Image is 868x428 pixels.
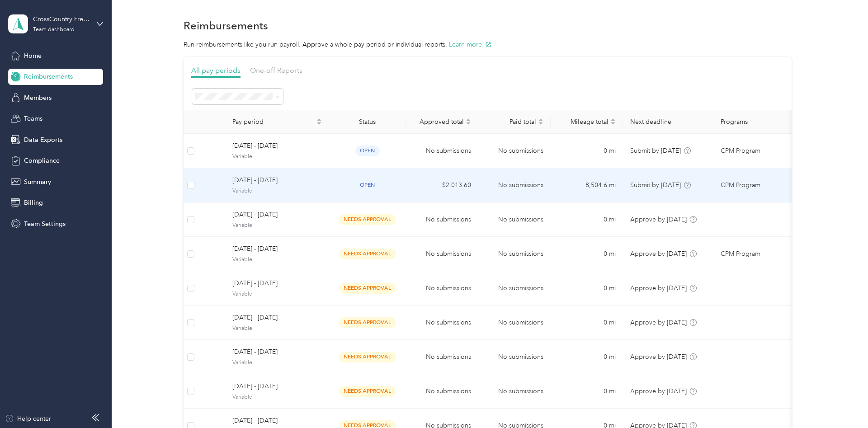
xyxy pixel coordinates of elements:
[630,181,681,189] span: Submit by [DATE]
[316,121,322,126] span: caret-down
[24,51,42,61] span: Home
[232,141,322,151] span: [DATE] - [DATE]
[551,374,623,409] td: 0 mi
[478,374,551,409] td: No submissions
[339,214,396,225] span: needs approval
[478,340,551,374] td: No submissions
[232,244,322,254] span: [DATE] - [DATE]
[478,271,551,306] td: No submissions
[478,306,551,340] td: No submissions
[232,175,322,185] span: [DATE] - [DATE]
[406,374,478,409] td: No submissions
[538,117,543,122] span: caret-up
[551,306,623,340] td: 0 mi
[610,117,616,122] span: caret-up
[33,27,75,33] div: Team dashboard
[24,177,51,187] span: Summary
[713,110,804,134] th: Programs
[406,237,478,271] td: No submissions
[33,14,90,24] div: CrossCountry Freight Solutions
[721,249,760,259] span: CPM Program
[406,168,478,202] td: $2,013.60
[551,237,623,271] td: 0 mi
[478,168,551,202] td: No submissions
[630,147,681,155] span: Submit by [DATE]
[232,393,322,401] span: Variable
[232,416,322,426] span: [DATE] - [DATE]
[486,118,536,126] span: Paid total
[630,250,687,258] span: Approve by [DATE]
[232,153,322,161] span: Variable
[551,340,623,374] td: 0 mi
[406,306,478,340] td: No submissions
[316,117,322,122] span: caret-up
[406,340,478,374] td: No submissions
[478,237,551,271] td: No submissions
[24,219,66,229] span: Team Settings
[630,216,687,223] span: Approve by [DATE]
[466,117,471,122] span: caret-up
[630,387,687,395] span: Approve by [DATE]
[232,347,322,357] span: [DATE] - [DATE]
[24,114,42,123] span: Teams
[191,66,241,75] span: All pay periods
[24,198,43,207] span: Billing
[551,202,623,237] td: 0 mi
[478,110,551,134] th: Paid total
[232,325,322,333] span: Variable
[449,40,491,49] button: Learn more
[225,110,329,134] th: Pay period
[817,377,868,428] iframe: Everlance-gr Chat Button Frame
[551,134,623,168] td: 0 mi
[24,156,60,165] span: Compliance
[478,202,551,237] td: No submissions
[610,121,616,126] span: caret-down
[232,221,322,230] span: Variable
[250,66,302,75] span: One-off Reports
[5,414,51,423] button: Help center
[339,352,396,362] span: needs approval
[630,319,687,326] span: Approve by [DATE]
[232,359,322,367] span: Variable
[551,110,623,134] th: Mileage total
[355,146,380,156] span: open
[466,121,471,126] span: caret-down
[339,249,396,259] span: needs approval
[232,210,322,220] span: [DATE] - [DATE]
[232,381,322,391] span: [DATE] - [DATE]
[721,146,760,156] span: CPM Program
[184,21,268,30] h1: Reimbursements
[24,72,73,81] span: Reimbursements
[232,187,322,195] span: Variable
[406,134,478,168] td: No submissions
[232,278,322,288] span: [DATE] - [DATE]
[24,93,52,103] span: Members
[232,313,322,323] span: [DATE] - [DATE]
[184,40,792,49] p: Run reimbursements like you run payroll. Approve a whole pay period or individual reports.
[336,118,399,126] div: Status
[630,353,687,361] span: Approve by [DATE]
[551,168,623,202] td: 8,504.6 mi
[538,121,543,126] span: caret-down
[232,256,322,264] span: Variable
[551,271,623,306] td: 0 mi
[355,180,380,190] span: open
[339,317,396,328] span: needs approval
[232,118,315,126] span: Pay period
[721,180,760,190] span: CPM Program
[339,283,396,293] span: needs approval
[24,135,62,145] span: Data Exports
[232,290,322,298] span: Variable
[478,134,551,168] td: No submissions
[406,110,478,134] th: Approved total
[406,202,478,237] td: No submissions
[630,284,687,292] span: Approve by [DATE]
[623,110,713,134] th: Next deadline
[406,271,478,306] td: No submissions
[558,118,609,126] span: Mileage total
[413,118,464,126] span: Approved total
[339,386,396,396] span: needs approval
